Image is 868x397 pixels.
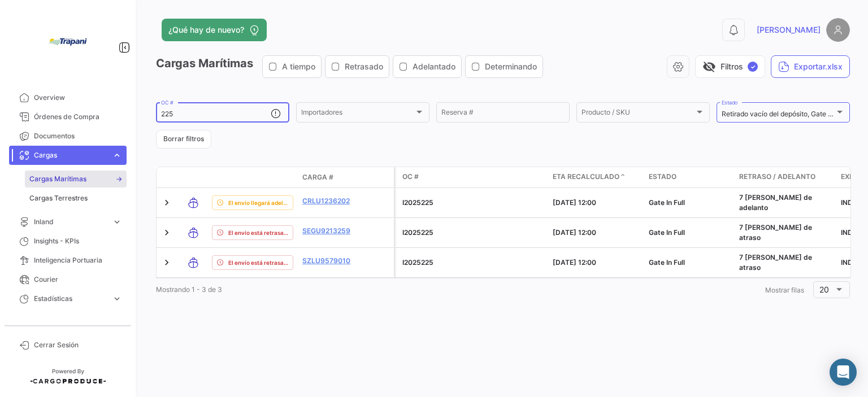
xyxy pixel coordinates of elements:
[402,258,515,268] p: I2025225
[156,55,546,78] h3: Cargas Marítimas
[302,172,333,182] span: Carga #
[161,227,172,238] a: Expand/Collapse Row
[413,61,455,72] span: Adelantado
[702,60,716,73] span: visibility_off
[466,56,542,77] button: Determinando
[34,274,122,285] span: Courier
[553,172,619,182] span: ETA Recalculado
[830,359,857,386] div: Abrir Intercom Messenger
[228,258,288,267] span: El envío está retrasado.
[302,196,361,206] a: CRLU1236202
[156,130,211,149] button: Borrar filtros
[9,232,127,251] a: Insights - KPIs
[9,270,127,289] a: Courier
[644,167,735,187] datatable-header-cell: Estado
[366,173,394,182] datatable-header-cell: Póliza
[739,172,815,182] span: Retraso / Adelanto
[748,62,758,72] span: ✓
[298,168,366,187] datatable-header-cell: Carga #
[581,110,695,118] span: Producto / SKU
[25,190,127,207] a: Cargas Terrestres
[765,286,804,294] span: Mostrar filas
[9,107,127,126] a: Órdenes de Compra
[819,285,829,294] span: 20
[34,294,107,304] span: Estadísticas
[553,198,596,207] span: [DATE] 12:00
[112,217,122,227] span: expand_more
[34,340,122,350] span: Cerrar Sesión
[649,172,676,182] span: Estado
[34,150,107,160] span: Cargas
[282,61,315,72] span: A tiempo
[649,228,685,237] span: Gate In Full
[207,173,298,182] datatable-header-cell: Estado de Envio
[25,171,127,187] a: Cargas Marítimas
[168,24,244,36] span: ¿Qué hay de nuevo?
[161,197,172,208] a: Expand/Collapse Row
[301,110,414,118] span: Importadores
[485,61,537,72] span: Determinando
[34,93,122,103] span: Overview
[695,55,765,78] button: visibility_offFiltros✓
[325,56,389,77] button: Retrasado
[156,285,222,294] span: Mostrando 1 - 3 de 3
[402,198,515,208] p: I2025225
[9,88,127,107] a: Overview
[34,112,122,122] span: Órdenes de Compra
[826,18,850,42] img: placeholder-user.png
[396,167,520,187] datatable-header-cell: OC #
[402,228,515,238] p: I2025225
[34,131,122,141] span: Documentos
[735,167,836,187] datatable-header-cell: Retraso / Adelanto
[34,236,122,246] span: Insights - KPIs
[771,55,850,78] button: Exportar.xlsx
[263,56,321,77] button: A tiempo
[345,61,383,72] span: Retrasado
[9,251,127,270] a: Inteligencia Portuaria
[40,14,96,70] img: bd005829-9598-4431-b544-4b06bbcd40b2.jpg
[228,198,288,207] span: El envío llegará adelantado.
[649,198,685,207] span: Gate In Full
[302,226,361,236] a: SEGU9213259
[757,24,821,36] span: [PERSON_NAME]
[161,257,172,268] a: Expand/Collapse Row
[520,167,548,187] datatable-header-cell: Carga Protegida
[29,174,86,184] span: Cargas Marítimas
[9,126,127,146] a: Documentos
[548,167,644,187] datatable-header-cell: ETA Recalculado
[112,150,122,160] span: expand_more
[302,256,361,266] a: SZLU9579010
[228,228,288,237] span: El envío está retrasado.
[34,217,107,227] span: Inland
[402,172,419,182] span: OC #
[112,294,122,304] span: expand_more
[739,223,812,242] span: 7 [PERSON_NAME] de atraso
[179,173,207,182] datatable-header-cell: Modo de Transporte
[393,56,461,77] button: Adelantado
[553,258,596,267] span: [DATE] 12:00
[739,193,812,212] span: 7 [PERSON_NAME] de adelanto
[553,228,596,237] span: [DATE] 12:00
[162,19,267,41] button: ¿Qué hay de nuevo?
[649,258,685,267] span: Gate In Full
[29,193,88,203] span: Cargas Terrestres
[34,255,122,265] span: Inteligencia Portuaria
[739,253,812,272] span: 7 [PERSON_NAME] de atraso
